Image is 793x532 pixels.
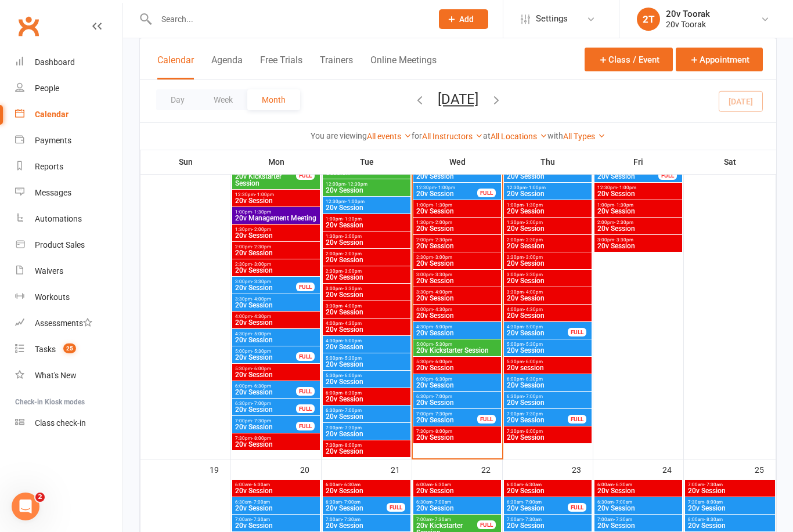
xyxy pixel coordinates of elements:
span: - 1:30pm [614,202,633,208]
span: 20v Session [506,487,589,494]
span: 4:00pm [235,314,318,319]
span: 6:00am [506,482,589,487]
button: [DATE] [438,91,478,107]
span: 20v Session [235,232,318,239]
span: 20v Session [597,208,680,215]
a: Waivers [15,258,122,284]
button: Day [156,89,199,110]
span: - 6:30pm [524,377,543,382]
span: 6:00am [597,482,680,487]
span: - 2:30pm [614,220,633,225]
span: - 6:00pm [252,366,271,371]
iframe: Intercom live chat [12,493,39,520]
button: Add [439,9,488,29]
span: 12:30pm [506,185,589,190]
span: - 1:00pm [436,185,455,190]
div: Calendar [35,110,69,119]
div: FULL [296,171,315,180]
span: - 3:00pm [433,255,452,260]
span: 6:00pm [325,390,408,396]
div: FULL [477,415,496,424]
span: 20v Management Meeting [235,215,318,222]
span: 1:30pm [506,220,589,225]
span: 3:00pm [506,272,589,277]
a: Messages [15,180,122,206]
span: 2 [35,493,45,502]
span: - 4:00pm [433,289,452,295]
span: 1:00pm [235,209,318,215]
span: 6:30pm [416,394,499,399]
span: 20v Session [416,243,499,249]
a: All events [367,132,412,141]
a: All Instructors [422,132,483,141]
span: 5:30pm [235,366,318,371]
th: Mon [231,150,322,174]
th: Tue [322,150,412,174]
span: - 2:00pm [524,220,543,225]
span: 6:00pm [416,377,499,382]
span: - 1:30pm [524,202,543,208]
span: 20v Session [235,249,318,256]
span: 20v Session [235,371,318,378]
span: - 5:00pm [524,324,543,330]
span: 4:30pm [416,324,499,330]
span: 25 [63,343,76,353]
span: - 2:00pm [252,227,271,232]
div: Product Sales [35,240,85,249]
span: - 5:30pm [524,342,543,347]
span: - 7:00pm [252,401,271,406]
div: Automations [35,214,82,223]
div: What's New [35,371,77,380]
span: 20v Session [506,190,589,197]
span: 3:30pm [235,296,318,302]
div: 25 [755,459,776,479]
span: 12:30pm [597,185,680,190]
button: Agenda [211,55,243,79]
span: 4:00pm [416,307,499,312]
span: 20v Session [416,487,499,494]
span: 20v Session [325,309,408,316]
span: 4:00pm [325,321,408,326]
div: 20 [300,459,321,479]
span: 6:30pm [506,394,589,399]
div: Reports [35,162,63,171]
span: 20v Session [325,239,408,246]
div: 24 [662,459,683,479]
span: 20v Session [416,173,499,180]
div: FULL [568,328,586,336]
span: - 7:30am [704,482,723,487]
span: 3:30pm [506,289,589,295]
span: 3:00pm [235,279,297,284]
span: 7:30pm [325,443,408,448]
span: - 6:30am [342,482,361,487]
span: 4:30pm [506,324,568,330]
span: 2:00pm [416,237,499,243]
span: 2:00pm [506,237,589,243]
span: 3:30pm [416,289,499,295]
span: 20v Session [506,295,589,302]
div: FULL [658,171,677,180]
span: 4:00pm [506,307,589,312]
span: 2:30pm [235,262,318,267]
span: 20v Session [325,378,408,385]
span: - 3:30pm [614,237,633,243]
span: - 6:00pm [343,373,362,378]
span: 1:30pm [235,227,318,232]
strong: You are viewing [311,131,367,140]
span: 7:00pm [325,425,408,430]
span: 20v Session [506,382,589,389]
button: Online Meetings [370,55,437,79]
span: - 3:00pm [524,255,543,260]
span: 20v Session [416,434,499,441]
div: 23 [572,459,593,479]
div: 20v Toorak [666,19,710,30]
span: - 12:30pm [345,182,367,187]
span: 7:00am [687,482,773,487]
a: Payments [15,128,122,154]
span: 1:30pm [416,220,499,225]
span: 7:30pm [506,429,589,434]
span: 20v Session [235,487,318,494]
span: - 2:30pm [433,237,452,243]
div: FULL [568,415,586,424]
div: Waivers [35,266,63,276]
